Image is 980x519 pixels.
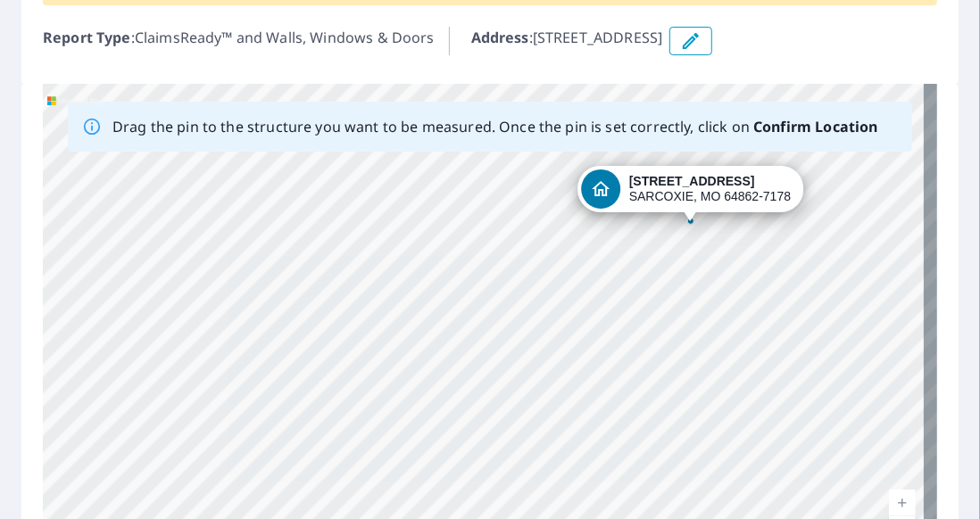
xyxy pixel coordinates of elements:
p: Drag the pin to the structure you want to be measured. Once the pin is set correctly, click on [112,116,878,137]
p: : [STREET_ADDRESS] [471,27,663,55]
strong: [STREET_ADDRESS] [629,174,755,188]
b: Report Type [43,28,131,47]
b: Address [471,28,529,47]
div: Dropped pin, building 1, Residential property, 714 COUNTY ROAD 30 SARCOXIE, MO 64862-7178 [577,166,803,221]
a: Current Level 15, Zoom In [889,490,916,516]
b: Confirm Location [753,117,877,136]
div: SARCOXIE, MO 64862-7178 [629,174,791,204]
p: : ClaimsReady™ and Walls, Windows & Doors [43,27,435,55]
